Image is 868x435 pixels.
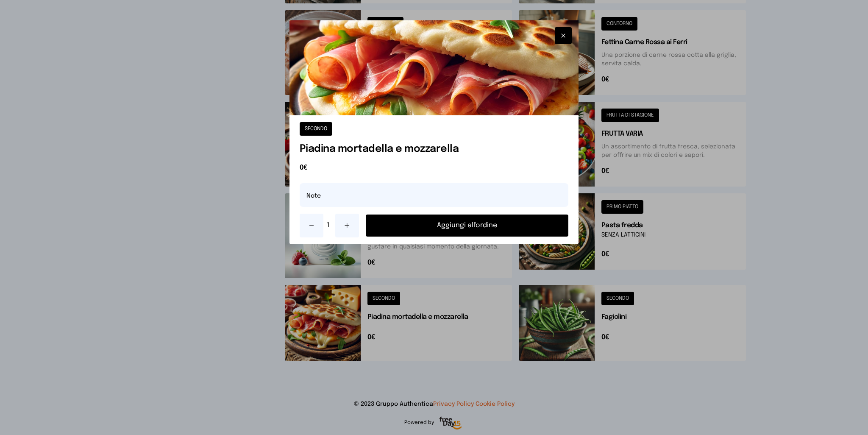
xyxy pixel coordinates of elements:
span: 1 [327,220,332,231]
h1: Piadina mortadella e mozzarella [300,142,569,156]
button: SECONDO [300,122,332,136]
span: 0€ [300,163,569,173]
button: Aggiungi all'ordine [366,215,569,237]
img: Piadina mortadella e mozzarella [289,20,579,115]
